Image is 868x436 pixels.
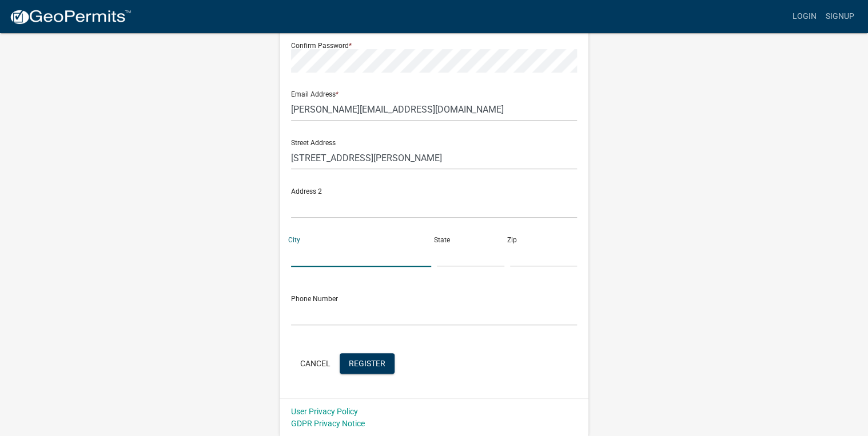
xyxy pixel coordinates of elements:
[788,6,821,27] a: Login
[821,6,859,27] a: Signup
[349,358,385,367] span: Register
[340,353,395,374] button: Register
[291,407,358,416] a: User Privacy Policy
[291,419,365,428] a: GDPR Privacy Notice
[291,353,340,374] button: Cancel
